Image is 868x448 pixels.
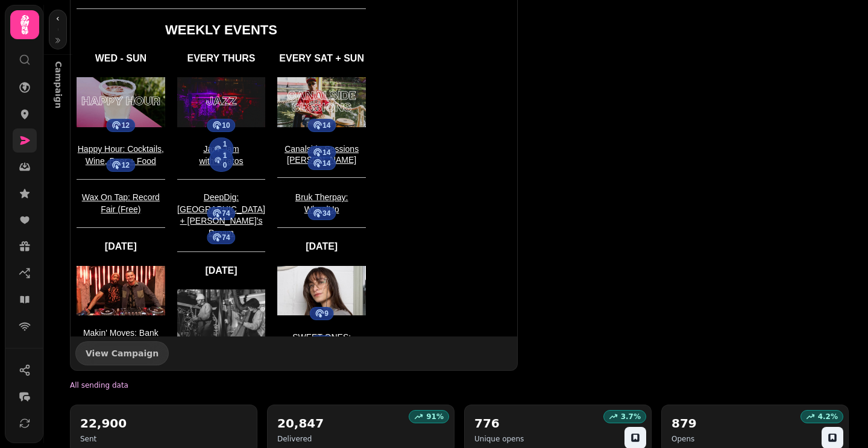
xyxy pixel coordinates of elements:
[671,434,697,444] p: Opens
[165,22,277,37] strong: WEEKLY EVENTS
[279,53,364,63] strong: EVERY SAT + SUN
[203,144,239,154] a: Jazz Jam
[187,53,256,63] strong: EVERY THURS
[205,265,237,276] strong: [DATE]
[82,192,160,214] a: Wax On Tap: Record Fair (Free)
[671,415,697,432] h2: 879
[277,434,324,444] p: Delivered
[78,144,164,166] a: Happy Hour: Cocktails, Wine, Beer + Food
[122,121,130,130] span: 12
[277,415,324,432] h2: 20,847
[426,412,444,421] p: 91 %
[287,155,356,165] a: [PERSON_NAME]
[77,8,366,9] table: divider
[306,241,338,251] strong: [DATE]
[177,251,266,252] table: divider
[322,121,330,130] span: 14
[80,434,127,444] p: Sent
[122,160,130,170] span: 12
[222,139,228,159] span: 10
[180,216,263,238] a: + [PERSON_NAME]'s Dream
[818,412,838,421] p: 4.2 %
[324,309,329,318] span: 9
[285,144,359,154] a: Canalside Sessions
[199,156,243,166] a: with Stratos
[75,341,169,365] button: View Campaign
[177,192,265,214] a: DeepDig: [GEOGRAPHIC_DATA]
[295,192,348,214] a: Bruk Therpay: WheelUp
[322,209,330,218] span: 34
[474,434,524,444] p: Unique opens
[70,380,301,390] h2: Complete overview of all campaign delivery metrics
[48,52,69,80] p: Campaign
[222,233,230,242] span: 74
[83,328,159,350] a: Makin' Moves: Bank Holiday Special
[621,412,641,421] p: 3.7 %
[322,148,330,157] span: 14
[222,151,228,170] span: 10
[86,349,159,358] span: View Campaign
[222,121,230,130] span: 10
[292,332,351,342] a: SWEET ONES:
[322,159,330,168] span: 14
[474,415,524,432] h2: 776
[105,241,137,251] strong: [DATE]
[95,53,146,63] strong: WED - SUN
[80,415,127,432] h2: 22,900
[222,209,230,218] span: 74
